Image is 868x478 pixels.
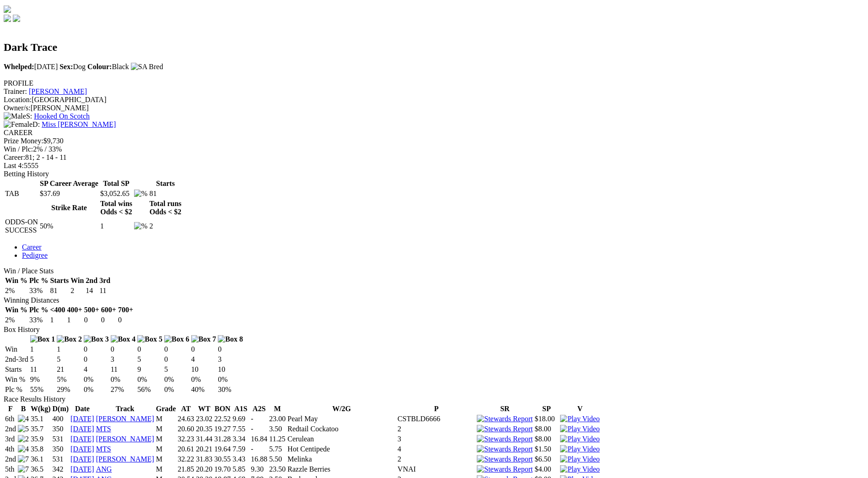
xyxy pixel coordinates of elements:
[560,425,599,433] img: Play Video
[269,404,286,413] th: M
[217,355,243,364] td: 3
[195,465,213,474] td: 20.20
[5,465,16,474] td: 5th
[191,375,217,384] td: 0%
[134,190,147,198] img: %
[149,189,182,198] td: 81
[5,375,29,384] td: Win %
[177,414,194,424] td: 24.63
[560,415,599,423] a: View replay
[5,189,38,198] td: TAB
[195,445,213,454] td: 20.21
[5,435,16,444] td: 3rd
[13,15,20,22] img: twitter.svg
[4,170,864,178] div: Betting History
[4,129,864,137] div: CAREER
[49,286,69,295] td: 81
[250,414,268,424] td: -
[214,465,231,474] td: 19.70
[110,375,136,384] td: 0%
[30,424,51,434] td: 35.7
[560,455,599,463] img: Play Video
[397,404,475,413] th: P
[287,455,396,464] td: Melinka
[156,455,177,464] td: M
[49,315,65,325] td: 1
[96,435,154,443] a: [PERSON_NAME]
[164,345,190,354] td: 0
[397,424,475,434] td: 2
[5,345,29,354] td: Win
[96,455,154,463] a: [PERSON_NAME]
[70,276,84,285] th: Win
[137,385,163,394] td: 56%
[534,455,559,464] td: $6.50
[137,375,163,384] td: 0%
[83,345,109,354] td: 0
[164,375,190,384] td: 0%
[534,465,559,474] td: $4.00
[137,335,162,343] img: Box 5
[110,345,136,354] td: 0
[195,404,213,413] th: WT
[52,445,70,454] td: 350
[477,425,533,433] img: Stewards Report
[118,305,134,315] th: 700+
[101,315,117,325] td: 0
[4,63,58,71] span: [DATE]
[96,404,155,413] th: Track
[52,404,70,413] th: D(m)
[5,404,16,413] th: F
[4,112,26,120] img: Male
[4,296,864,304] div: Winning Distances
[22,251,48,259] a: Pedigree
[30,385,56,394] td: 55%
[232,435,249,444] td: 3.34
[29,315,49,325] td: 33%
[57,335,82,343] img: Box 2
[100,189,133,198] td: $3,052.65
[4,120,32,129] img: Female
[30,355,56,364] td: 5
[177,465,194,474] td: 21.85
[84,315,100,325] td: 0
[250,435,268,444] td: 16.84
[156,404,177,413] th: Grade
[476,404,533,413] th: SR
[164,335,189,343] img: Box 6
[137,355,163,364] td: 5
[99,286,111,295] td: 11
[17,404,29,413] th: B
[18,425,29,433] img: 5
[217,365,243,374] td: 10
[18,435,29,443] img: 2
[287,445,396,454] td: Hot Centipede
[218,335,243,343] img: Box 8
[87,63,112,71] b: Colour:
[111,335,136,343] img: Box 4
[110,385,136,394] td: 27%
[4,87,27,95] span: Trainer:
[134,222,147,230] img: %
[70,425,94,433] a: [DATE]
[30,455,51,464] td: 36.1
[560,404,600,413] th: V
[214,404,231,413] th: BON
[149,199,182,217] th: Total runs Odds < $2
[49,276,69,285] th: Starts
[22,243,42,251] a: Career
[287,435,396,444] td: Cerulean
[477,435,533,443] img: Stewards Report
[30,404,51,413] th: W(kg)
[4,104,31,112] span: Owner/s:
[84,335,109,343] img: Box 3
[30,435,51,444] td: 35.9
[177,404,194,413] th: AT
[560,445,599,453] a: View replay
[18,415,29,423] img: 4
[214,435,231,444] td: 31.28
[250,404,268,413] th: A2S
[30,414,51,424] td: 35.1
[534,404,559,413] th: SP
[214,424,231,434] td: 19.27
